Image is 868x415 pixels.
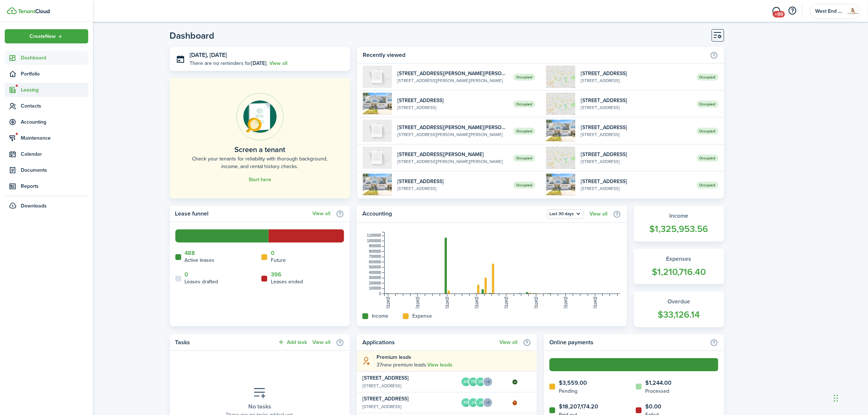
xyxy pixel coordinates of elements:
button: Last 30 days [547,209,584,219]
widget-list-item-description: [STREET_ADDRESS] [362,383,458,389]
widget-list-item-title: [STREET_ADDRESS] [581,97,691,104]
i: soft [362,357,371,365]
explanation-description: 37 new premium leads . [377,361,531,369]
tspan: 100000 [369,286,381,290]
span: Occupied [697,101,719,108]
img: TenantCloud [18,9,50,13]
button: Customise [712,29,724,42]
widget-list-item-description: [STREET_ADDRESS][PERSON_NAME][PERSON_NAME] [397,131,508,138]
img: B [363,66,392,88]
img: 1 [546,174,575,196]
span: +99 [773,11,785,18]
span: Accounting [21,118,88,126]
widget-list-item-title: [STREET_ADDRESS][PERSON_NAME] [397,151,508,158]
span: Dashboard [21,54,88,62]
img: West End Property Management [847,5,859,17]
tspan: [DATE] [475,297,479,309]
a: View all [270,59,288,67]
a: View all [312,340,330,345]
tspan: [DATE] [564,297,568,309]
avatar-text: RS [462,398,470,407]
menu-trigger: +3 [483,397,493,408]
widget-list-item-description: [STREET_ADDRESS] [581,77,691,84]
widget-list-item-description: [STREET_ADDRESS] [362,403,458,410]
widget-stats-count: $33,126.14 [641,308,717,322]
span: Occupied [697,155,719,162]
a: Messaging [770,2,783,20]
tspan: [DATE] [445,297,449,309]
tspan: 900000 [369,244,381,248]
widget-list-item-description: [STREET_ADDRESS] [581,104,691,111]
a: Dashboard [5,51,88,65]
span: Contacts [21,102,88,110]
iframe: Chat Widget [747,336,868,415]
a: 396 [271,271,281,278]
a: View leads [427,362,452,368]
img: Online payments [236,93,284,140]
tspan: 500000 [369,265,381,269]
widget-list-item-description: [STREET_ADDRESS] [581,158,691,165]
home-widget-count: $0.00 [645,402,661,411]
home-widget-title: Online payments [549,338,706,347]
widget-stats-count: $1,325,953.56 [641,222,717,236]
widget-list-item-title: [STREET_ADDRESS] [362,374,458,382]
home-widget-count: $18,207,174.20 [559,402,598,411]
tspan: 1000000 [367,239,381,243]
span: West End Property Management [815,9,844,14]
tspan: [DATE] [416,297,420,309]
widget-list-item-title: [STREET_ADDRESS][PERSON_NAME][PERSON_NAME] [397,124,508,131]
tspan: 800000 [369,249,381,253]
tspan: 200000 [369,281,381,285]
widget-stats-count: $1,210,716.40 [641,265,717,279]
span: Occupied [697,74,719,81]
avatar-text: AS [462,377,470,386]
widget-list-item-title: [STREET_ADDRESS] [581,70,691,77]
img: 1 [546,120,575,142]
explanation-title: Premium leads [377,353,531,361]
span: Occupied [697,128,719,135]
home-widget-title: Processed [645,387,672,395]
tspan: [DATE] [504,297,508,309]
a: 0 [271,250,275,256]
span: Reports [21,182,88,190]
b: [DATE] [252,59,267,67]
home-widget-title: Future [271,256,286,264]
button: Open menu [547,209,584,219]
img: 1 [363,174,392,196]
widget-list-item-description: [STREET_ADDRESS] [581,131,691,138]
span: Calendar [21,150,88,158]
div: Drag [834,387,838,409]
button: Open menu [486,397,493,408]
span: Portfolio [21,70,88,78]
avatar-text: JS [476,398,485,407]
home-widget-title: Leases ended [271,278,303,286]
widget-list-item-title: [STREET_ADDRESS] [581,178,691,185]
widget-stats-title: Overdue [641,297,717,306]
img: 1 [546,93,575,115]
button: Open resource center [786,5,799,17]
avatar-text: DP [476,377,485,386]
widget-list-item-title: [STREET_ADDRESS] [397,97,508,104]
img: A [363,147,392,169]
widget-list-item-description: [STREET_ADDRESS][PERSON_NAME][PERSON_NAME] [397,158,508,165]
home-widget-title: Pending [559,387,587,395]
a: Expenses$1,210,716.40 [634,249,724,284]
a: Income$1,325,953.56 [634,206,724,241]
widget-list-item-title: [STREET_ADDRESS] [581,151,691,158]
a: View all [589,211,607,217]
home-placeholder-description: Check your tenants for reliability with thorough background, income, and rental history checks. [186,155,334,170]
tspan: 0 [379,292,381,296]
tspan: 1100000 [367,233,381,237]
home-widget-title: Lease funnel [175,209,309,218]
span: Occupied [513,155,535,162]
avatar-text: JS [469,398,478,407]
placeholder-title: No tasks [248,402,271,411]
button: Add task [277,338,307,346]
widget-list-item-description: [STREET_ADDRESS] [581,185,691,192]
home-widget-title: Leases drafted [185,278,218,286]
span: Create New [30,34,56,39]
widget-stats-title: Expenses [641,255,717,263]
header-page-title: Dashboard [170,31,215,40]
img: 1 [363,93,392,115]
home-widget-count: $3,559.00 [559,379,587,387]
